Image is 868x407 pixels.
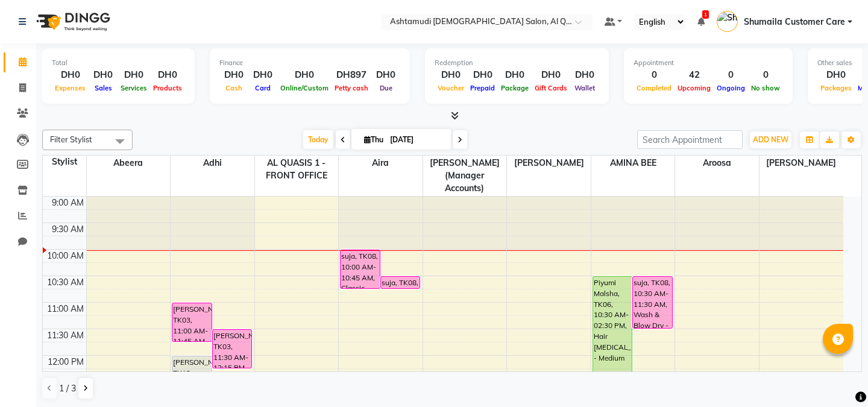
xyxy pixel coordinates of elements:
[52,84,89,92] span: Expenses
[498,68,532,82] div: DH0
[172,303,212,341] div: [PERSON_NAME], TK03, 11:00 AM-11:45 AM, Classic Pedicure
[675,84,714,92] span: Upcoming
[43,156,86,168] div: Stylist
[150,68,185,82] div: DH0
[675,156,759,171] span: Aroosa
[49,223,86,236] div: 9:30 AM
[591,156,675,171] span: AMINA BEE
[759,156,843,171] span: [PERSON_NAME]
[59,382,76,395] span: 1 / 3
[45,250,86,262] div: 10:00 AM
[118,84,150,92] span: Services
[634,58,783,68] div: Appointment
[507,156,591,171] span: [PERSON_NAME]
[748,68,783,82] div: 0
[118,68,150,82] div: DH0
[748,84,783,92] span: No show
[467,68,498,82] div: DH0
[386,131,447,149] input: 2025-09-04
[49,197,86,209] div: 9:00 AM
[381,277,420,288] div: suja, TK08, 10:30 AM-10:45 AM, Cut & File
[45,329,86,342] div: 11:30 AM
[45,356,86,368] div: 12:00 PM
[45,276,86,289] div: 10:30 AM
[332,68,371,82] div: DH897
[277,68,332,82] div: DH0
[377,84,395,92] span: Due
[92,84,115,92] span: Sales
[248,68,277,82] div: DH0
[817,84,855,92] span: Packages
[31,5,113,39] img: logo
[467,84,498,92] span: Prepaid
[303,130,333,149] span: Today
[341,250,380,288] div: suja, TK08, 10:00 AM-10:45 AM, Classic Pedicure
[423,156,507,196] span: [PERSON_NAME] (Manager Accounts)
[634,68,675,82] div: 0
[697,16,705,27] a: 1
[89,68,118,82] div: DH0
[52,68,89,82] div: DH0
[702,10,709,19] span: 1
[435,84,467,92] span: Voucher
[435,58,599,68] div: Redemption
[637,130,743,149] input: Search Appointment
[172,356,212,394] div: [PERSON_NAME], TK12, 12:00 PM-12:45 PM, Classic Pedicure
[255,156,339,183] span: AL QUASIS 1 - FRONT OFFICE
[339,156,423,171] span: Aira
[219,68,248,82] div: DH0
[634,84,675,92] span: Completed
[50,134,92,144] span: Filter Stylist
[87,156,171,171] span: Abeera
[277,84,332,92] span: Online/Custom
[570,68,599,82] div: DH0
[435,68,467,82] div: DH0
[219,58,400,68] div: Finance
[571,84,598,92] span: Wallet
[332,84,371,92] span: Petty cash
[371,68,400,82] div: DH0
[361,135,386,144] span: Thu
[817,68,855,82] div: DH0
[753,135,788,144] span: ADD NEW
[532,68,570,82] div: DH0
[717,11,738,32] img: Shumaila Customer Care
[213,330,252,368] div: [PERSON_NAME], TK03, 11:30 AM-12:15 PM, Classic Manicure
[675,68,714,82] div: 42
[532,84,570,92] span: Gift Cards
[45,303,86,315] div: 11:00 AM
[714,84,748,92] span: Ongoing
[171,156,254,171] span: Adhi
[222,84,245,92] span: Cash
[633,277,672,328] div: suja, TK08, 10:30 AM-11:30 AM, Wash & Blow Dry - Medium hair
[252,84,274,92] span: Card
[744,16,845,28] span: Shumaila Customer Care
[150,84,185,92] span: Products
[750,131,791,148] button: ADD NEW
[52,58,185,68] div: Total
[498,84,532,92] span: Package
[714,68,748,82] div: 0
